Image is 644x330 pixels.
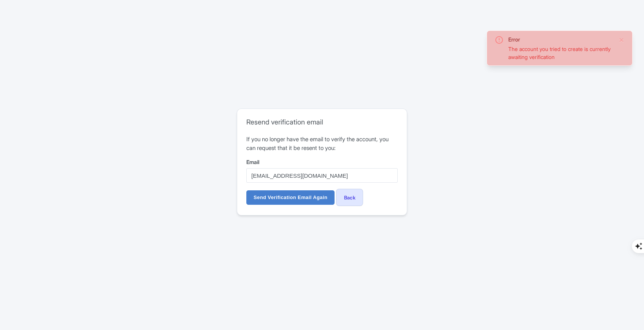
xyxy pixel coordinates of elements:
[246,158,398,166] label: Email
[508,35,612,43] div: Error
[246,190,335,205] input: Send Verification Email Again
[619,35,625,45] button: Close
[336,189,363,206] a: Back
[246,118,398,126] h2: Resend verification email
[508,45,612,61] div: The account you tried to create is currently awaiting verification
[246,168,398,183] input: username@example.com
[246,135,398,152] p: If you no longer have the email to verify the account, you can request that it be resent to you:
